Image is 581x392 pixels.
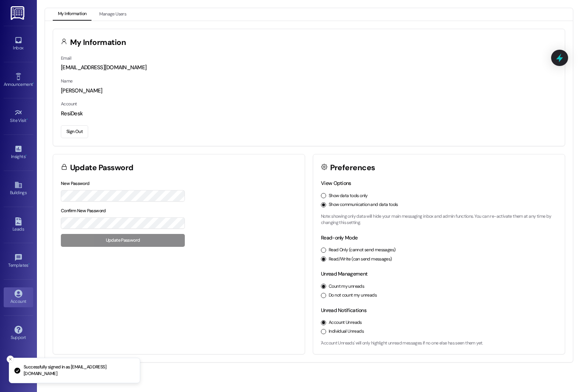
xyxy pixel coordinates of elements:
[329,319,362,326] label: Account Unreads
[27,117,28,122] span: •
[61,101,77,107] label: Account
[61,181,90,186] label: New Password
[329,193,368,199] label: Show data tools only
[61,78,73,84] label: Name
[4,179,33,199] a: Buildings
[4,323,33,343] a: Support
[329,328,364,335] label: Individual Unreads
[321,180,351,186] label: View Options
[53,8,91,21] button: My Information
[4,251,33,271] a: Templates •
[61,87,557,95] div: [PERSON_NAME]
[61,110,557,118] div: ResiDesk
[329,247,395,253] label: Read Only (cannot send messages)
[329,202,398,208] label: Show communication and data tools
[61,55,71,61] label: Email
[11,6,26,20] img: ResiDesk Logo
[4,287,33,307] a: Account
[4,106,33,126] a: Site Visit •
[321,270,367,277] label: Unread Management
[25,153,27,158] span: •
[329,256,392,263] label: Read/Write (can send messages)
[7,356,14,363] button: Close toast
[70,39,126,46] h3: My Information
[4,34,33,54] a: Inbox
[70,164,134,172] h3: Update Password
[4,143,33,162] a: Insights •
[329,292,377,299] label: Do not count my unreads
[28,262,30,267] span: •
[61,125,88,138] button: Sign Out
[61,64,557,71] div: [EMAIL_ADDRESS][DOMAIN_NAME]
[321,234,357,241] label: Read-only Mode
[329,283,364,290] label: Count my unreads
[321,213,557,226] p: Note: showing only data will hide your main messaging inbox and admin functions. You can re-activ...
[321,307,366,314] label: Unread Notifications
[33,81,34,86] span: •
[330,164,375,172] h3: Preferences
[24,364,134,377] p: Successfully signed in as [EMAIL_ADDRESS][DOMAIN_NAME]
[321,340,557,347] p: 'Account Unreads' will only highlight unread messages if no one else has seen them yet.
[94,8,131,21] button: Manage Users
[61,208,106,214] label: Confirm New Password
[4,215,33,235] a: Leads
